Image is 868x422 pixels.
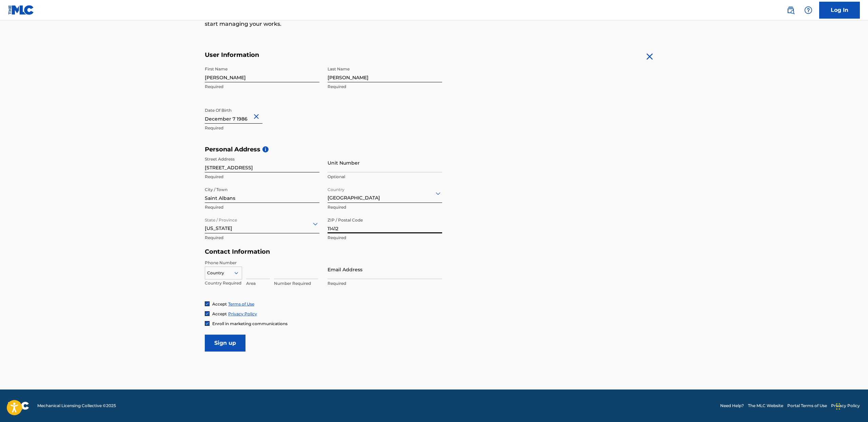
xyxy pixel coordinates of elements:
[205,248,442,256] h5: Contact Information
[328,185,442,202] div: [GEOGRAPHIC_DATA]
[205,84,319,90] p: Required
[748,403,783,409] a: The MLC Website
[804,6,812,14] img: help
[274,280,318,287] p: Number Required
[644,51,655,62] img: close
[819,2,860,19] a: Log In
[8,5,34,15] img: MLC Logo
[720,403,744,409] a: Need Help?
[212,311,227,316] span: Accept
[328,235,442,241] p: Required
[252,106,262,127] button: Close
[205,321,209,325] img: checkbox
[205,146,663,153] h5: Personal Address
[831,403,860,409] a: Privacy Policy
[205,174,319,180] p: Required
[784,3,797,17] a: Public Search
[205,280,242,286] p: Country Required
[8,402,29,410] img: logo
[328,174,442,180] p: Optional
[836,396,840,417] div: Drag
[205,302,209,306] img: checkbox
[328,280,442,287] p: Required
[834,389,868,422] iframe: Chat Widget
[328,183,344,193] label: Country
[37,403,116,409] span: Mechanical Licensing Collective © 2025
[787,403,827,409] a: Portal Terms of Use
[262,146,269,152] span: i
[205,213,237,223] label: State / Province
[328,84,442,90] p: Required
[212,321,288,326] span: Enroll in marketing communications
[205,235,319,241] p: Required
[228,301,254,307] a: Terms of Use
[205,51,442,59] h5: User Information
[205,125,319,131] p: Required
[205,312,209,316] img: checkbox
[205,215,319,232] div: [US_STATE]
[246,280,270,287] p: Area
[787,6,795,14] img: search
[212,301,227,307] span: Accept
[328,204,442,210] p: Required
[205,335,245,352] input: Sign up
[802,3,815,17] div: Help
[205,204,319,210] p: Required
[228,311,257,316] a: Privacy Policy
